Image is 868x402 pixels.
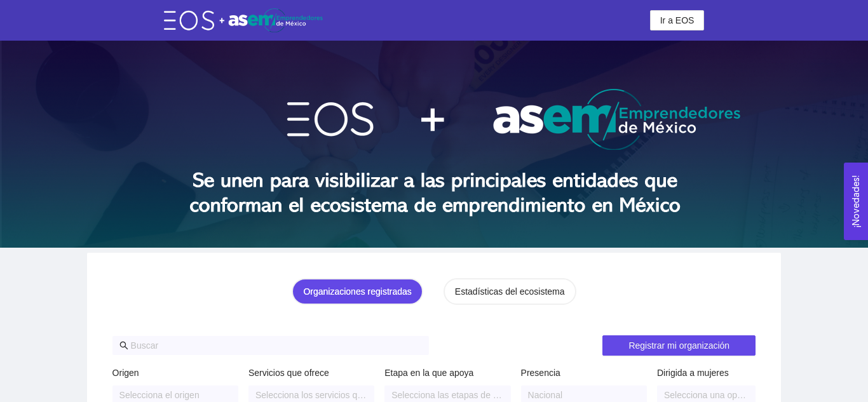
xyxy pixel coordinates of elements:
label: Servicios que ofrece [248,366,329,380]
label: Origen [112,366,139,380]
label: Presencia [521,366,560,380]
div: Organizaciones registradas [303,285,411,298]
label: Dirigida a mujeres [657,366,729,380]
div: Estadísticas del ecosistema [455,285,565,298]
img: eos-asem-logo.38b026ae.png [164,8,323,32]
span: Ir a EOS [660,13,695,27]
span: search [119,341,128,350]
button: Open Feedback Widget [844,163,868,240]
button: Registrar mi organización [602,335,756,356]
button: Ir a EOS [650,10,705,30]
label: Etapa en la que apoya [384,366,473,380]
span: Registrar mi organización [628,338,729,352]
input: Buscar [131,338,422,352]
